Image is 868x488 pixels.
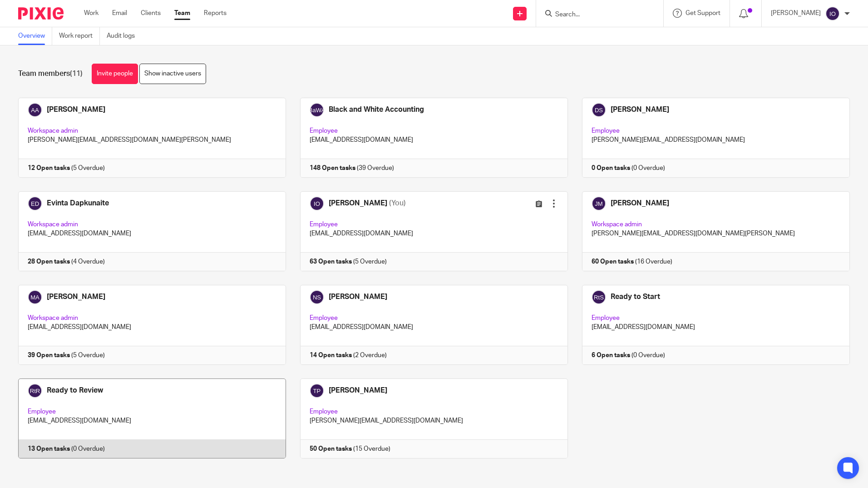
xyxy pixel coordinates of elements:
a: Overview [18,27,52,45]
p: [PERSON_NAME] [771,9,821,18]
a: Work [84,9,99,18]
span: (11) [70,70,83,77]
a: Clients [141,9,161,18]
a: Email [112,9,127,18]
img: svg%3E [825,6,840,21]
span: Get Support [686,10,720,16]
img: Pixie [18,7,64,20]
a: Invite people [92,64,138,84]
a: Reports [204,9,227,18]
a: Work report [59,27,100,45]
a: Show inactive users [139,64,206,84]
input: Search [554,11,636,19]
a: Audit logs [107,27,142,45]
h1: Team members [18,69,83,79]
a: Team [174,9,190,18]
